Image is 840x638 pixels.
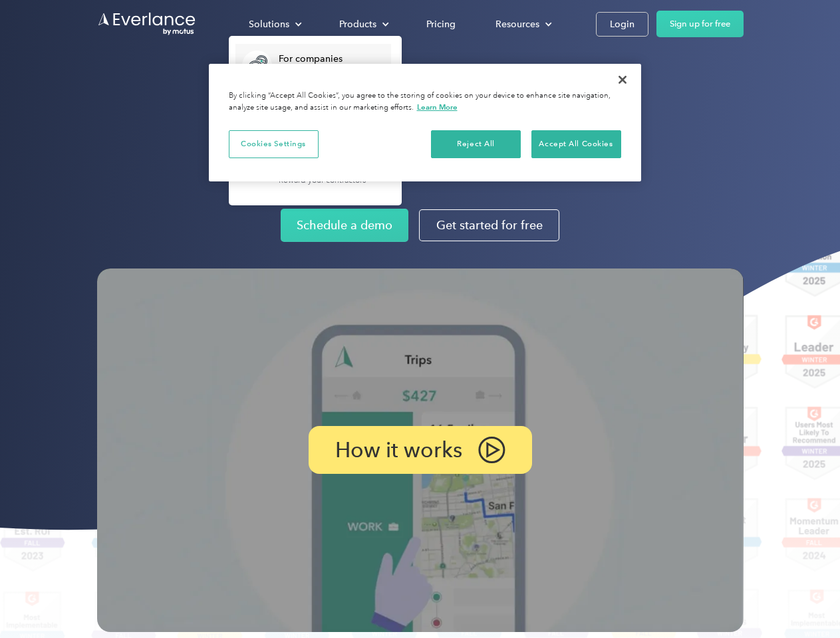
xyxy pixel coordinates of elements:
[339,16,376,33] div: Products
[596,12,648,37] a: Login
[419,209,559,241] a: Get started for free
[209,64,641,181] div: Cookie banner
[656,11,744,37] a: Sign up for free
[482,13,563,36] div: Resources
[279,53,384,66] div: For companies
[326,13,400,36] div: Products
[229,90,621,114] div: By clicking “Accept All Cookies”, you agree to the storing of cookies on your device to enhance s...
[417,102,458,112] a: More information about your privacy, opens in a new tab
[608,65,637,94] button: Close
[97,11,197,37] a: Go to homepage
[335,442,462,458] p: How it works
[235,44,391,87] a: For companiesEasy vehicle reimbursements
[413,13,469,36] a: Pricing
[229,130,319,158] button: Cookies Settings
[98,79,165,107] input: Submit
[426,16,456,33] div: Pricing
[235,13,313,36] div: Solutions
[431,130,521,158] button: Reject All
[249,16,289,33] div: Solutions
[281,209,408,242] a: Schedule a demo
[610,16,634,33] div: Login
[495,16,539,33] div: Resources
[229,36,402,205] nav: Solutions
[531,130,621,158] button: Accept All Cookies
[209,64,641,181] div: Privacy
